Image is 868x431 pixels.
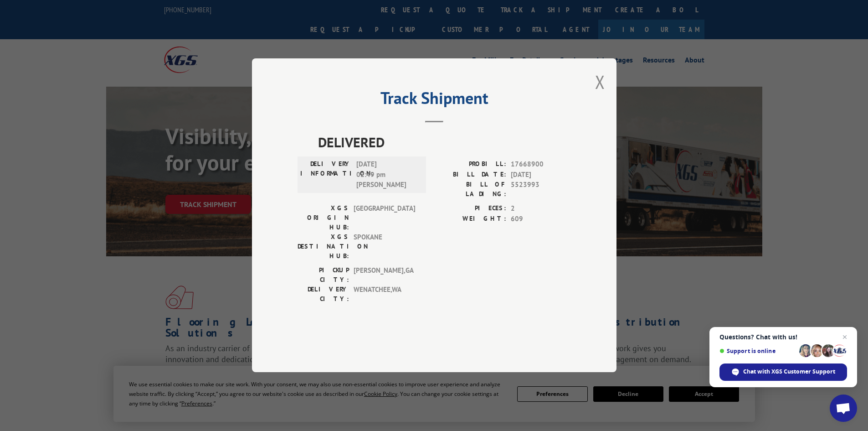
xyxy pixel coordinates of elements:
[511,214,571,224] span: 609
[298,204,349,233] label: XGS ORIGIN HUB:
[298,92,571,109] h2: Track Shipment
[356,160,418,191] span: [DATE] 02:49 pm [PERSON_NAME]
[719,363,847,381] div: Chat with XGS Customer Support
[354,233,415,261] span: SPOKANE
[298,266,349,285] label: PICKUP CITY:
[511,160,571,170] span: 17668900
[298,233,349,261] label: XGS DESTINATION HUB:
[839,332,850,343] span: Close chat
[434,170,506,180] label: BILL DATE:
[434,180,506,199] label: BILL OF LADING:
[511,180,571,199] span: 5523993
[719,333,847,341] span: Questions? Chat with us!
[719,348,796,354] span: Support is online
[354,204,415,233] span: [GEOGRAPHIC_DATA]
[595,70,605,94] button: Close modal
[511,170,571,180] span: [DATE]
[830,395,857,422] div: Open chat
[434,160,506,170] label: PROBILL:
[511,204,571,214] span: 2
[318,132,571,153] span: DELIVERED
[354,266,415,285] span: [PERSON_NAME] , GA
[300,160,352,191] label: DELIVERY INFORMATION:
[298,285,349,304] label: DELIVERY CITY:
[354,285,415,304] span: WENATCHEE , WA
[434,214,506,224] label: WEIGHT:
[434,204,506,214] label: PIECES:
[743,368,835,376] span: Chat with XGS Customer Support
